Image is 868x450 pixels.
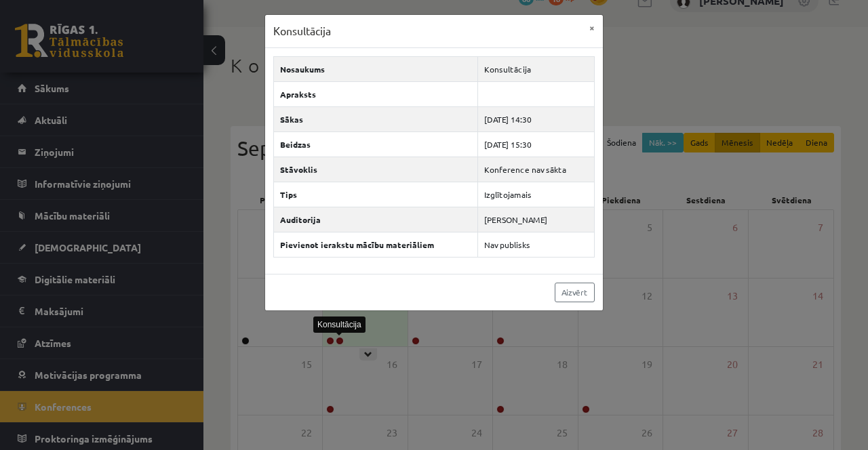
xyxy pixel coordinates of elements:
[274,131,478,157] th: Beidzas
[478,207,595,232] td: [PERSON_NAME]
[478,131,595,157] td: [DATE] 15:30
[274,207,478,232] th: Auditorija
[274,182,478,207] th: Tips
[478,56,595,81] td: Konsultācija
[581,15,603,41] button: ×
[273,23,331,39] h3: Konsultācija
[274,232,478,257] th: Pievienot ierakstu mācību materiāliem
[274,81,478,106] th: Apraksts
[274,106,478,131] th: Sākas
[478,232,595,257] td: Nav publisks
[313,316,366,333] div: Konsultācija
[274,56,478,81] th: Nosaukums
[478,182,595,207] td: Izglītojamais
[274,157,478,182] th: Stāvoklis
[478,106,595,131] td: [DATE] 14:30
[478,157,595,182] td: Konference nav sākta
[555,283,595,302] a: Aizvērt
